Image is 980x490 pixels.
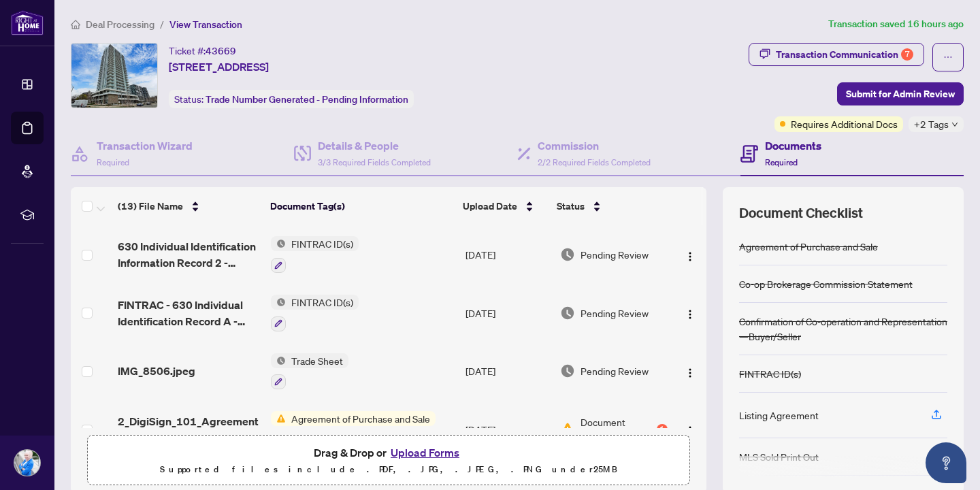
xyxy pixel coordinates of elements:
td: [DATE] [460,342,555,401]
h4: Details & People [318,137,431,154]
span: Required [765,157,798,167]
span: Trade Sheet [286,353,348,368]
button: Submit for Admin Review [837,82,964,105]
img: Logo [685,367,696,378]
span: Drag & Drop or [314,444,463,461]
button: Upload Forms [387,444,463,461]
img: Profile Icon [14,450,40,476]
th: Document Tag(s) [265,187,457,225]
span: Pending Review [581,306,649,321]
li: / [160,16,164,32]
p: Supported files include .PDF, .JPG, .JPEG, .PNG under 25 MB [96,461,681,478]
h4: Transaction Wizard [97,137,193,154]
img: Status Icon [271,236,286,251]
span: ellipsis [943,52,953,62]
div: Ticket #: [169,43,236,59]
th: Upload Date [457,187,551,225]
div: Agreement of Purchase and Sale [739,239,878,254]
th: (13) File Name [112,187,265,225]
div: Co-op Brokerage Commission Statement [739,276,913,291]
span: 43669 [206,45,236,57]
div: Confirmation of Co-operation and Representation—Buyer/Seller [739,314,947,344]
img: Document Status [560,422,575,437]
button: Open asap [926,442,966,483]
span: [STREET_ADDRESS] [169,59,269,75]
span: Required [97,157,129,167]
span: View Transaction [169,18,242,31]
img: logo [11,10,44,35]
button: Status IconFINTRAC ID(s) [271,295,359,331]
span: Document Checklist [739,203,863,223]
span: Status [557,199,585,214]
button: Status IconFINTRAC ID(s) [271,236,359,273]
h4: Documents [765,137,821,154]
button: Logo [679,419,701,440]
th: Status [551,187,669,225]
td: [DATE] [460,400,555,459]
span: Drag & Drop orUpload FormsSupported files include .PDF, .JPG, .JPEG, .PNG under25MB [88,436,689,486]
td: [DATE] [460,284,555,342]
img: IMG-C12114037_1.jpg [71,44,157,108]
img: Document Status [560,247,575,262]
span: FINTRAC ID(s) [286,295,359,310]
img: Document Status [560,363,575,378]
td: [DATE] [460,225,555,284]
span: home [71,20,80,29]
h4: Commission [538,137,651,154]
span: FINTRAC ID(s) [286,236,359,251]
div: FINTRAC ID(s) [739,366,801,381]
span: 2/2 Required Fields Completed [538,157,651,167]
span: Agreement of Purchase and Sale [286,411,436,426]
img: Logo [685,251,696,262]
span: +2 Tags [914,116,949,132]
img: Status Icon [271,353,286,368]
span: Submit for Admin Review [846,83,955,105]
span: Deal Processing [86,18,154,31]
span: Document Needs Work [581,414,654,444]
div: Transaction Communication [776,44,913,65]
img: Logo [685,425,696,436]
img: Document Status [560,306,575,321]
div: MLS Sold Print Out [739,449,819,464]
div: Status: [169,90,414,108]
span: (13) File Name [118,199,183,214]
span: Trade Number Generated - Pending Information [206,93,408,105]
span: Upload Date [463,199,517,214]
button: Logo [679,360,701,382]
span: Pending Review [581,363,649,378]
button: Status IconTrade Sheet [271,353,348,390]
button: Status IconAgreement of Purchase and Sale [271,411,436,448]
div: 1 [657,424,668,435]
span: Pending Review [581,247,649,262]
div: 7 [901,48,913,61]
span: FINTRAC - 630 Individual Identification Record A - PropTx-OREA_[DATE] 19_18_23.pdf [118,297,260,329]
span: down [951,121,958,128]
button: Transaction Communication7 [749,43,924,66]
div: Listing Agreement [739,408,819,423]
span: IMG_8506.jpeg [118,363,195,379]
img: Logo [685,309,696,320]
span: Requires Additional Docs [791,116,898,131]
button: Logo [679,302,701,324]
img: Status Icon [271,411,286,426]
article: Transaction saved 16 hours ago [828,16,964,32]
button: Logo [679,244,701,265]
span: 2_DigiSign_101_Agreement_of_Purchase_and_Sale_Condominium_Resale_-_OREA.pdf [118,413,260,446]
span: 3/3 Required Fields Completed [318,157,431,167]
img: Status Icon [271,295,286,310]
span: 630 Individual Identification Information Record 2 - OREA_[DATE] 19_23_51.pdf [118,238,260,271]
